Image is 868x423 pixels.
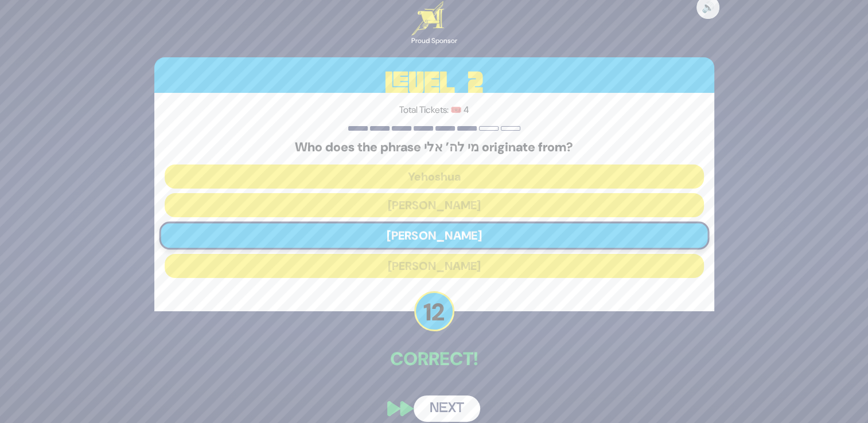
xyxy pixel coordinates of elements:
[414,395,480,422] button: Next
[154,57,714,109] h3: Level 2
[414,291,454,331] p: 12
[411,1,444,36] img: Artscroll
[165,164,704,189] button: Yehoshua
[165,103,704,117] p: Total Tickets: 🎟️ 4
[154,345,714,373] p: Correct!
[159,221,709,249] button: [PERSON_NAME]
[165,254,704,278] button: [PERSON_NAME]
[165,193,704,217] button: [PERSON_NAME]
[165,140,704,155] h5: Who does the phrase מי לה’ אלי originate from?
[411,36,457,46] div: Proud Sponsor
